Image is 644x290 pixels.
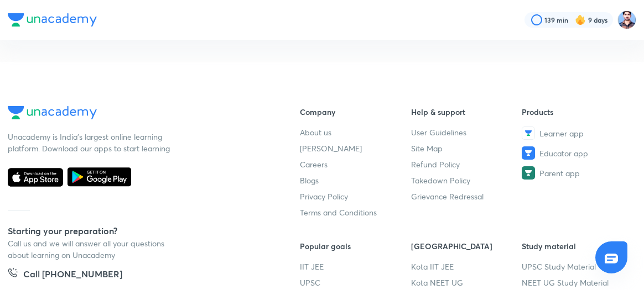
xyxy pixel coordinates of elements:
h6: [GEOGRAPHIC_DATA] [411,240,522,252]
h6: Company [300,106,411,118]
p: Call us and we will answer all your questions about learning on Unacademy [8,238,174,261]
a: About us [300,126,411,138]
a: Grievance Redressal [411,191,522,202]
img: Company Logo [8,106,97,119]
h6: Products [522,106,633,118]
a: Terms and Conditions [300,207,411,218]
img: Company Logo [8,13,97,27]
span: Educator app [539,147,588,159]
a: Kota IIT JEE [411,261,522,272]
a: Call [PHONE_NUMBER] [8,267,122,283]
h6: Help & support [411,106,522,118]
a: UPSC Study Material [522,261,633,272]
a: User Guidelines [411,126,522,138]
a: NEET UG Study Material [522,277,633,288]
span: Learner app [539,128,584,139]
h5: Starting your preparation? [8,224,264,238]
a: Parent app [522,166,633,180]
a: [PERSON_NAME] [300,143,411,154]
img: Learner app [522,126,535,140]
img: Parent app [522,166,535,180]
a: Blogs [300,175,411,186]
a: Careers [300,159,411,170]
p: Unacademy is India’s largest online learning platform. Download our apps to start learning [8,131,174,154]
h5: Call [PHONE_NUMBER] [23,267,122,283]
a: UPSC [300,277,411,288]
a: Site Map [411,143,522,154]
img: streak [575,14,586,25]
img: Educator app [522,146,535,160]
a: Refund Policy [411,159,522,170]
a: Privacy Policy [300,191,411,202]
img: Irfan Qurashi [617,10,636,29]
a: Educator app [522,146,633,160]
a: Takedown Policy [411,175,522,186]
h6: Study material [522,240,633,252]
a: Learner app [522,126,633,140]
span: Careers [300,159,328,170]
span: Parent app [539,167,580,179]
a: Kota NEET UG [411,277,522,288]
a: IIT JEE [300,261,411,272]
a: Company Logo [8,106,264,122]
h6: Popular goals [300,240,411,252]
